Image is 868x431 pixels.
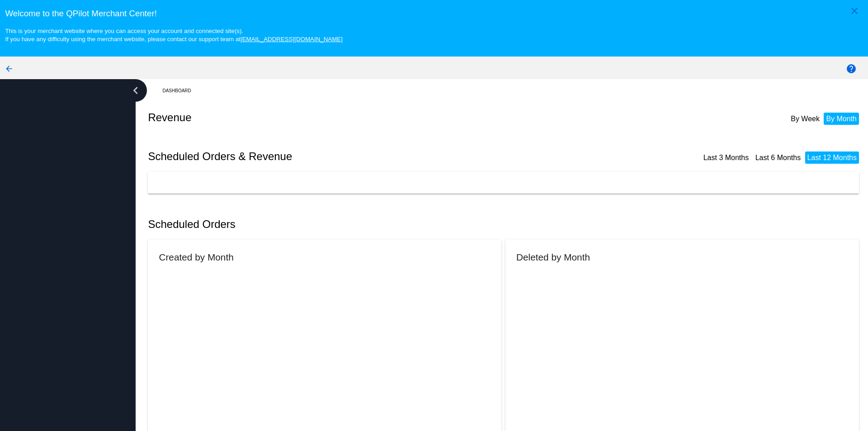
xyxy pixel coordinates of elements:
a: Last 6 Months [755,154,801,161]
h2: Scheduled Orders [148,218,505,231]
h3: Welcome to the QPilot Merchant Center! [5,9,863,19]
a: Last 3 Months [703,154,749,161]
h2: Scheduled Orders & Revenue [148,150,505,163]
a: [EMAIL_ADDRESS][DOMAIN_NAME] [241,36,343,43]
i: chevron_left [128,83,143,98]
mat-icon: help [846,63,857,74]
mat-icon: close [849,5,860,16]
li: By Month [824,113,859,125]
small: This is your merchant website where you can access your account and connected site(s). If you hav... [5,28,342,43]
a: Dashboard [162,84,199,98]
h2: Deleted by Month [516,252,590,262]
mat-icon: arrow_back [4,63,14,74]
a: Last 12 Months [807,154,857,161]
li: By Week [788,113,822,125]
h2: Created by Month [159,252,233,262]
h2: Revenue [148,111,505,124]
